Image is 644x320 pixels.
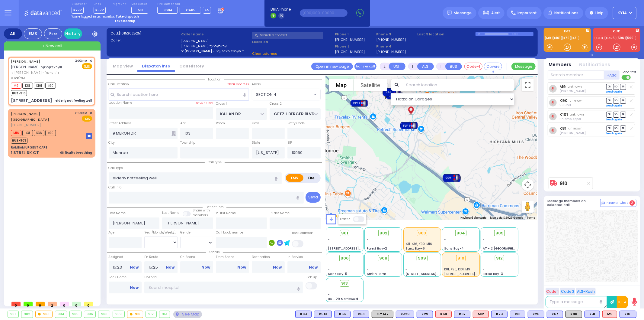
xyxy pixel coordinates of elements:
[405,263,407,267] span: -
[11,138,27,144] span: BUS-903
[483,267,485,272] span: -
[271,7,291,12] span: BRIA Phone
[606,104,622,107] a: Send again
[306,275,317,280] label: Pick up
[570,112,584,117] span: unknown
[130,265,139,270] a: Now
[510,311,525,318] div: BLS
[11,122,41,127] span: [PHONE_NUMBER]
[216,101,227,106] label: Cross 1
[34,130,44,136] span: K36
[11,145,47,150] div: RAMBAM URGENT CARE
[256,92,276,98] span: SECTION 4
[545,36,553,40] a: M9
[444,267,470,272] span: K81, K90, K101, M9
[11,64,62,70] span: [PERSON_NAME] ווערצבערגער
[114,19,135,23] strong: Take backup
[554,10,578,16] span: Notifications
[328,267,330,272] span: -
[595,36,604,40] a: KJFD
[334,311,351,318] div: K66
[367,267,369,272] span: -
[405,242,432,246] span: K31, K36, K90, M16
[181,49,250,54] label: ר' [PERSON_NAME] - ר' הערשל האלפערט
[335,44,374,49] span: Phone 2
[252,140,260,145] label: State
[36,311,52,318] div: 903
[620,311,636,318] div: BLS
[162,211,179,215] label: Last Name
[613,7,636,19] button: KY14
[367,272,386,276] span: Smith Farm
[109,166,123,171] label: Call Type
[605,36,616,40] a: CAR5
[383,88,401,97] div: 906
[595,10,604,16] span: Help
[367,237,369,242] span: -
[548,199,600,207] h5: Message members on selected call
[604,70,620,80] button: +Add
[181,32,250,37] label: Caller name
[36,302,45,306] span: 0
[367,246,387,251] span: Forest Bay-2
[483,237,485,242] span: -
[138,8,143,12] span: M9
[329,79,354,91] button: Show street map
[511,63,536,70] button: Message
[252,39,333,44] label: Location
[72,14,115,19] span: You're logged in as monitor.
[181,39,250,44] label: [PERSON_NAME]
[350,99,368,108] div: FLY 919
[606,98,612,103] span: DR
[496,255,503,261] span: 912
[341,255,349,261] span: 906
[400,121,418,130] div: FLY 148
[86,133,92,139] img: message-box.svg
[355,99,364,108] gmp-advanced-marker: FLY 919
[82,116,92,122] span: EMS
[447,11,452,15] img: message.svg
[60,150,92,155] div: difficulty breathing
[328,292,330,297] span: -
[443,174,461,183] div: 910
[48,302,57,306] span: 2
[119,31,141,36] span: [1015202525]
[353,311,369,318] div: K63
[144,230,178,235] div: Year/Month/Week/Day
[98,311,110,318] div: 908
[491,10,500,16] span: Alert
[186,8,196,12] span: CAR5
[559,131,586,135] span: Berish Mertz
[55,98,92,103] div: elderly not feeling well
[334,311,351,318] div: BLS
[111,38,179,43] label: Caller:
[72,302,81,306] span: 0
[606,90,622,93] a: Send again
[314,311,332,318] div: BLS
[216,121,225,126] label: Room
[522,179,534,191] button: Map camera controls
[560,288,575,295] button: Code 2
[483,263,485,267] span: -
[70,311,81,318] div: 905
[109,211,126,216] label: First Name
[144,282,303,293] input: Search hospital
[435,311,452,318] div: ALS
[60,302,69,306] span: 0
[568,84,582,89] span: unknown
[620,84,626,90] span: TR
[171,131,176,136] span: Other building occupants
[522,79,534,91] button: Toggle fullscreen view
[111,31,179,36] label: Cad:
[34,83,44,89] span: K101
[180,230,192,235] label: Gender
[24,28,42,39] div: EMS
[620,112,626,117] span: TR
[473,311,489,318] div: ALS
[622,74,631,80] label: Turn off text
[146,311,156,318] div: 912
[11,111,49,122] a: [PERSON_NAME][GEOGRAPHIC_DATA]
[45,130,56,136] span: K90
[216,211,236,216] label: P First Name
[328,263,330,267] span: -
